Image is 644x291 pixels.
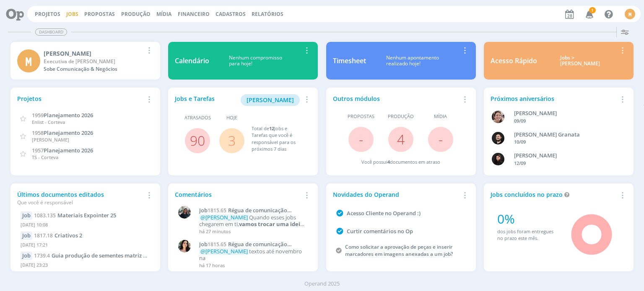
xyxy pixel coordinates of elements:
div: [DATE] 10:08 [21,220,150,232]
a: 1957Planejamento 2026 [32,146,93,154]
span: Propostas [348,113,374,120]
span: Planejamento 2026 [44,111,93,119]
span: 1815.65 [208,241,226,248]
button: 1 [580,7,597,22]
span: 1959 [32,111,44,119]
a: [PERSON_NAME] [241,95,300,103]
span: 09/09 [514,118,526,124]
div: Novidades do Operand [333,190,460,199]
span: Régua de comunicação liderança na safrinha [199,206,287,221]
div: Próximos aniversários [491,94,617,103]
a: Projetos [35,10,60,18]
button: Relatórios [249,11,286,18]
span: [PERSON_NAME] [247,96,294,104]
div: Jobs e Tarefas [175,94,301,106]
span: 10/09 [514,139,526,145]
span: 1817.18 [34,232,53,239]
span: 12 [269,125,274,131]
div: Comentários [175,190,301,199]
a: Como solicitar a aprovação de peças e inserir marcadores em imagens anexadas a um job? [345,243,453,258]
span: 1 [589,7,596,13]
a: Financeiro [178,10,210,18]
span: Atrasados [184,114,211,121]
img: B [492,132,504,144]
p: Quando esses jobs chegarem em ti, Falar sobre collabs, destaque,... [199,214,307,227]
a: 1817.18Criativos 2 [34,232,82,239]
span: Mídia [434,113,447,120]
div: Últimos documentos editados [17,190,144,206]
span: há 17 horas [199,262,225,268]
button: Cadastros [213,11,248,18]
span: 1958 [32,129,44,136]
div: Jobs concluídos no prazo [491,190,617,199]
div: Nenhum apontamento realizado hoje! [366,55,460,67]
span: Guia produção de sementes matriz Corteva [52,252,164,259]
div: dos jobs foram entregues no prazo este mês. [497,228,560,242]
a: 1959Planejamento 2026 [32,111,93,119]
div: Outros módulos [333,94,460,103]
span: 1739.4 [34,252,50,259]
div: Aline Beatriz Jackisch [514,109,617,118]
span: Planejamento 2026 [44,147,93,154]
a: TimesheetNenhum apontamentorealizado hoje! [326,42,476,80]
span: [PERSON_NAME] [32,136,69,143]
span: 1083.135 [34,212,56,219]
a: 1958Planejamento 2026 [32,129,93,136]
a: Produção [121,10,151,18]
span: - [439,130,443,148]
span: Cadastros [216,10,246,18]
div: Job [21,211,32,220]
div: Mariana Kochenborger [44,49,144,58]
img: M [178,206,191,219]
span: Produção [388,113,414,120]
a: 90 [190,131,205,149]
div: Projetos [17,94,144,103]
div: 0% [497,209,560,228]
div: Sobe Comunicação & Negócios [44,65,144,73]
div: Luana da Silva de Andrade [514,152,617,160]
button: Mídia [154,11,174,18]
span: 12/09 [514,160,526,166]
button: Financeiro [175,11,212,18]
a: Acesso Cliente no Operand :) [347,209,421,217]
a: Job1815.65Régua de comunicação liderança na safrinha [199,207,307,214]
div: [DATE] 23:23 [21,260,150,272]
span: Criativos 2 [55,232,82,239]
span: 1815.65 [208,207,226,214]
div: Total de Jobs e Tarefas que você é responsável para os próximos 7 dias [252,125,303,153]
div: M [625,9,635,19]
div: Acesso Rápido [491,56,537,66]
div: [DATE] 17:21 [21,240,150,252]
button: [PERSON_NAME] [241,94,300,106]
div: Você possui documentos em atraso [361,159,440,166]
span: 1957 [32,147,44,154]
span: Enlist - Corteva [32,119,65,125]
strong: vamos trocar uma ideia antes. [199,220,304,234]
img: T [178,240,191,252]
a: Jobs [66,10,78,18]
div: Que você é responsável [17,199,144,206]
span: há 27 minutos [199,228,231,234]
img: A [492,111,504,123]
button: Jobs [64,11,81,18]
p: textos até novembro na [199,248,307,261]
a: Relatórios [252,10,283,18]
button: M [624,7,636,21]
div: Job [21,252,32,260]
button: Produção [119,11,153,18]
span: Hoje [226,114,237,121]
span: TS - Corteva [32,154,58,160]
div: Nenhum compromisso para hoje! [209,55,301,67]
a: M[PERSON_NAME]Executiva de [PERSON_NAME]Sobe Comunicação & Negócios [10,42,160,80]
span: Planejamento 2026 [44,129,93,136]
span: - [359,130,363,148]
span: @[PERSON_NAME] [200,214,248,221]
span: Régua de comunicação liderança na safrinha [199,240,287,255]
img: L [492,153,504,165]
button: Projetos [32,11,63,18]
span: Propostas [84,10,115,18]
span: Dashboard [35,28,67,36]
a: 4 [397,130,405,148]
div: Executiva de Contas Jr [44,58,144,65]
a: 3 [228,131,236,149]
